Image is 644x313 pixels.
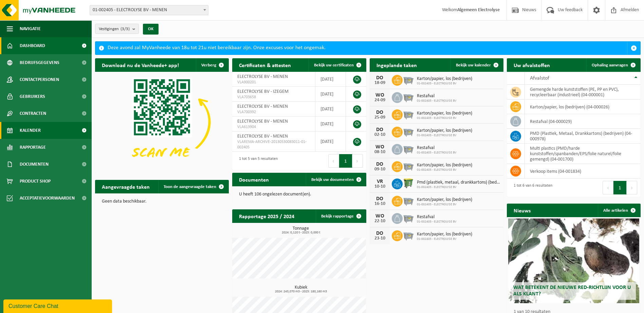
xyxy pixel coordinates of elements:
[373,150,387,154] div: 08-10
[237,109,310,115] span: VLA700392
[373,167,387,172] div: 09-10
[417,237,472,241] span: 01-002405 - ELECTROLYSE BV
[417,214,457,220] span: Restafval
[586,58,640,72] a: Ophaling aanvragen
[403,143,414,154] img: WB-2500-GAL-GY-01
[20,88,45,105] span: Gebruikers
[417,128,472,133] span: Karton/papier, los (bedrijven)
[457,7,500,13] strong: Algemeen Electrolyse
[339,154,352,168] button: 1
[20,37,45,54] span: Dashboard
[20,190,75,207] span: Acceptatievoorwaarden
[237,89,289,94] span: ELECTROLYSE BV - IZEGEM
[95,58,186,71] h2: Download nu de Vanheede+ app!
[237,124,310,130] span: VLA613904
[373,127,387,132] div: DO
[592,63,628,67] span: Ophaling aanvragen
[403,229,414,241] img: WB-2500-GAL-GY-01
[236,153,278,168] div: 1 tot 5 van 5 resultaten
[20,71,59,88] span: Contactpersonen
[306,173,366,186] a: Bekijk uw documenten
[603,181,613,194] button: Previous
[417,197,472,203] span: Karton/papier, los (bedrijven)
[237,95,310,100] span: VLA703658
[95,24,139,34] button: Vestigingen(3/3)
[510,180,552,195] div: 1 tot 6 van 6 resultaten
[417,180,500,185] span: Pmd (plastiek, metaal, drankkartons) (bedrijven)
[90,5,208,15] span: 01-002405 - ELECTROLYSE BV - MENEN
[236,285,366,293] h3: Kubiek
[417,203,472,207] span: 01-002405 - ELECTROLYSE BV
[237,80,310,85] span: VLA900201
[417,220,457,224] span: 01-002405 - ELECTROLYSE BV
[373,231,387,236] div: DO
[232,209,301,223] h2: Rapportage 2025 / 2024
[417,82,472,86] span: 01-002405 - ELECTROLYSE BV
[525,100,641,114] td: karton/papier, los (bedrijven) (04-000026)
[417,232,472,237] span: Karton/papier, los (bedrijven)
[508,218,639,303] a: Wat betekent de nieuwe RED-richtlijn voor u als klant?
[373,98,387,103] div: 24-09
[417,163,472,168] span: Karton/papier, los (bedrijven)
[417,111,472,116] span: Karton/papier, los (bedrijven)
[143,24,159,35] button: OK
[315,87,346,102] td: [DATE]
[232,58,298,71] h2: Certificaten & attesten
[236,226,366,234] h3: Tonnage
[373,144,387,150] div: WO
[352,154,363,168] button: Next
[232,173,276,186] h2: Documenten
[373,196,387,202] div: DO
[373,219,387,224] div: 22-10
[315,72,346,87] td: [DATE]
[196,58,228,72] button: Verberg
[237,119,288,124] span: ELECTROLYSE BV - MENEN
[403,126,414,137] img: WB-2500-GAL-GY-01
[507,58,557,71] h2: Uw afvalstoffen
[3,298,113,313] iframe: chat widget
[525,114,641,129] td: restafval (04-000029)
[403,91,414,103] img: WB-2500-GAL-GY-01
[237,104,288,109] span: ELECTROLYSE BV - MENEN
[417,168,472,172] span: 01-002405 - ELECTROLYSE BV
[237,134,288,139] span: ELECTROLYSE BV - MENEN
[328,154,339,168] button: Previous
[450,58,503,72] a: Bekijk uw kalender
[237,139,310,150] span: VLAREMA-ARCHIVE-20130530083011-01-002405
[417,145,457,151] span: Restafval
[525,164,641,179] td: verkoop items (04-001834)
[315,117,346,131] td: [DATE]
[373,92,387,98] div: WO
[613,181,627,194] button: 1
[525,85,641,100] td: gemengde harde kunststoffen (PE, PP en PVC), recycleerbaar (industrieel) (04-000001)
[236,231,366,234] span: 2024: 0,120 t - 2025: 0,000 t
[236,290,366,293] span: 2024: 243,070 m3 - 2025: 180,160 m3
[158,180,228,193] a: Toon de aangevraagde taken
[417,133,472,138] span: 01-002405 - ELECTROLYSE BV
[373,213,387,219] div: WO
[373,115,387,120] div: 25-09
[403,74,414,85] img: WB-2500-GAL-GY-01
[239,192,359,197] p: U heeft 106 ongelezen document(en).
[108,42,627,55] div: Deze avond zal MyVanheede van 18u tot 21u niet bereikbaar zijn. Onze excuses voor het ongemak.
[370,58,424,71] h2: Ingeplande taken
[373,179,387,184] div: VR
[316,209,366,223] a: Bekijk rapportage
[525,129,641,144] td: PMD (Plastiek, Metaal, Drankkartons) (bedrijven) (04-000978)
[403,195,414,206] img: WB-2500-GAL-GY-01
[311,178,354,182] span: Bekijk uw documenten
[373,110,387,115] div: DO
[627,181,637,194] button: Next
[121,27,130,31] count: (3/3)
[102,199,222,204] p: Geen data beschikbaar.
[99,24,130,34] span: Vestigingen
[20,54,59,71] span: Bedrijfsgegevens
[417,185,500,189] span: 01-002405 - ELECTROLYSE BV
[20,20,41,37] span: Navigatie
[373,184,387,189] div: 10-10
[417,93,457,99] span: Restafval
[525,144,641,164] td: multi plastics (PMD/harde kunststoffen/spanbanden/EPS/folie naturel/folie gemengd) (04-001700)
[20,122,41,139] span: Kalender
[417,99,457,103] span: 01-002405 - ELECTROLYSE BV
